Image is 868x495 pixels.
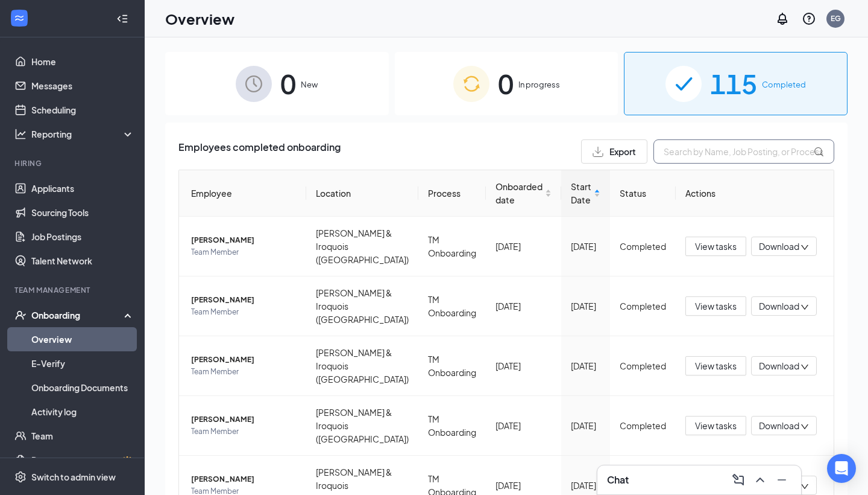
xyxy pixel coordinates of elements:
th: Onboarded date [486,170,561,217]
div: Completed [620,299,666,313]
a: Onboarding Documents [31,375,134,400]
svg: Collapse [116,13,128,25]
span: Download [759,360,799,372]
button: View tasks [685,416,746,435]
span: Team Member [191,426,297,438]
span: [PERSON_NAME] [191,294,297,306]
svg: UserCheck [14,309,27,321]
div: [DATE] [571,359,600,372]
a: Team [31,424,134,448]
svg: Settings [14,471,27,483]
div: [DATE] [495,240,552,253]
svg: ComposeMessage [731,473,746,487]
div: Reporting [31,128,135,140]
button: View tasks [685,237,746,256]
button: Export [581,139,647,164]
span: Onboarded date [495,180,542,206]
div: [DATE] [495,359,552,372]
div: [DATE] [571,240,600,253]
span: In progress [518,78,560,91]
td: [PERSON_NAME] & Iroquois ([GEOGRAPHIC_DATA]) [306,396,418,456]
span: Start Date [571,180,591,206]
a: Activity log [31,400,134,424]
div: Open Intercom Messenger [827,454,856,483]
div: Onboarding [31,309,124,321]
a: Scheduling [31,98,134,122]
a: Home [31,49,134,74]
span: [PERSON_NAME] [191,234,297,246]
span: down [800,243,809,252]
span: Export [609,147,636,156]
span: 0 [280,63,296,104]
span: New [301,78,318,91]
span: down [800,482,809,491]
a: Job Postings [31,225,134,249]
button: View tasks [685,296,746,316]
span: [PERSON_NAME] [191,414,297,426]
svg: ChevronUp [753,473,767,487]
th: Actions [676,170,834,217]
span: Team Member [191,246,297,258]
span: [PERSON_NAME] [191,354,297,366]
a: DocumentsCrown [31,448,134,472]
input: Search by Name, Job Posting, or Process [653,139,834,164]
svg: WorkstreamLogo [13,12,25,24]
button: View tasks [685,356,746,375]
span: Download [759,300,799,313]
div: [DATE] [571,299,600,313]
div: Team Management [14,285,132,295]
span: Team Member [191,306,297,318]
svg: QuestionInfo [802,11,816,26]
div: Completed [620,240,666,253]
button: ComposeMessage [729,470,748,490]
td: [PERSON_NAME] & Iroquois ([GEOGRAPHIC_DATA]) [306,336,418,396]
a: E-Verify [31,351,134,375]
span: View tasks [695,359,737,372]
div: Switch to admin view [31,471,116,483]
div: Hiring [14,158,132,168]
div: [DATE] [495,419,552,432]
th: Process [418,170,486,217]
span: Completed [762,78,806,91]
th: Location [306,170,418,217]
div: [DATE] [571,479,600,492]
td: TM Onboarding [418,276,486,336]
div: [DATE] [495,479,552,492]
span: down [800,423,809,431]
span: View tasks [695,299,737,313]
span: View tasks [695,240,737,253]
td: TM Onboarding [418,217,486,276]
a: Applicants [31,176,134,200]
div: EG [831,13,841,24]
td: [PERSON_NAME] & Iroquois ([GEOGRAPHIC_DATA]) [306,217,418,276]
span: Employees completed onboarding [178,139,341,164]
div: Completed [620,419,666,432]
h1: Overview [165,8,234,29]
span: View tasks [695,419,737,432]
a: Messages [31,74,134,98]
a: Talent Network [31,249,134,273]
svg: Notifications [775,11,790,26]
td: TM Onboarding [418,396,486,456]
span: 115 [710,63,757,104]
span: Team Member [191,366,297,378]
a: Overview [31,327,134,351]
div: Completed [620,359,666,372]
span: Download [759,240,799,253]
svg: Minimize [775,473,789,487]
button: ChevronUp [750,470,770,490]
div: [DATE] [571,419,600,432]
button: Minimize [772,470,791,490]
td: [PERSON_NAME] & Iroquois ([GEOGRAPHIC_DATA]) [306,276,418,336]
th: Employee [179,170,306,217]
span: [PERSON_NAME] [191,473,297,485]
h3: Chat [607,473,629,487]
svg: Analysis [14,128,27,140]
span: 0 [498,63,514,104]
a: Sourcing Tools [31,200,134,225]
span: Download [759,420,799,432]
span: down [800,303,809,311]
span: down [800,363,809,371]
div: [DATE] [495,299,552,313]
th: Status [610,170,676,217]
